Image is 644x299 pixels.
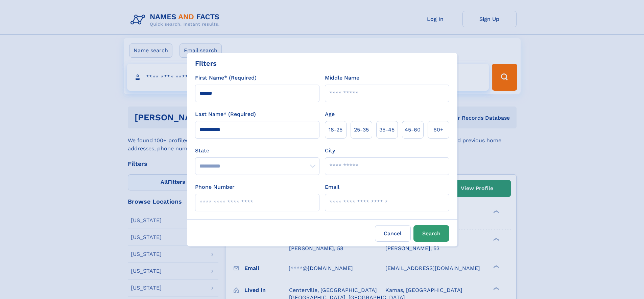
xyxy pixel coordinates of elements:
label: Email [325,183,339,191]
span: 35‑45 [379,126,395,134]
label: Last Name* (Required) [195,110,256,118]
label: Age [325,110,335,118]
label: Phone Number [195,183,235,191]
div: Filters [195,58,217,68]
span: 45‑60 [405,126,421,134]
label: Middle Name [325,74,359,82]
label: City [325,147,335,155]
label: First Name* (Required) [195,74,257,82]
span: 60+ [433,126,444,134]
span: 18‑25 [329,126,342,134]
label: State [195,147,319,155]
label: Cancel [375,225,411,242]
span: 25‑35 [354,126,369,134]
button: Search [413,225,449,242]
